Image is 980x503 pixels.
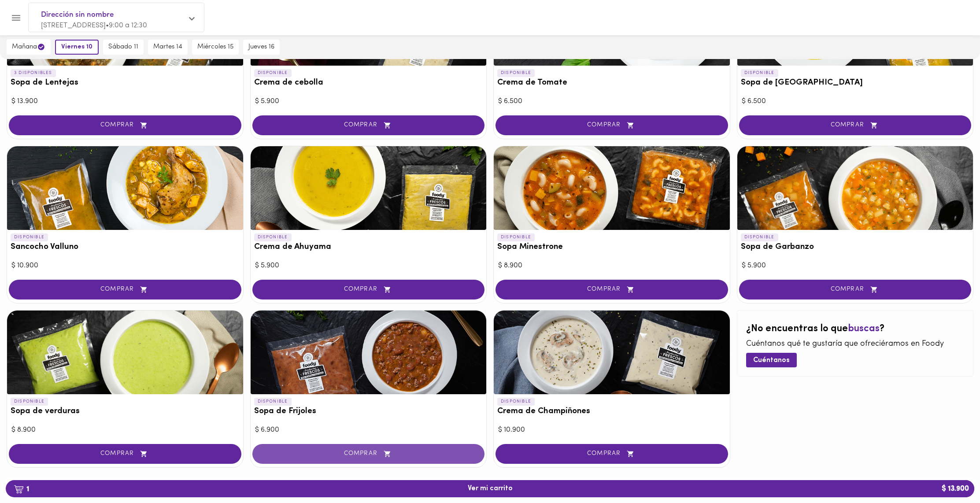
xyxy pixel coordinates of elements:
button: sábado 11 [103,40,144,55]
span: Dirección sin nombre [41,9,183,21]
p: DISPONIBLE [741,69,778,77]
span: COMPRAR [263,122,474,129]
button: viernes 10 [55,40,99,55]
button: martes 14 [148,40,188,55]
button: jueves 16 [243,40,280,55]
div: Sopa de Frijoles [251,311,487,394]
div: Crema de Ahuyama [251,146,487,230]
span: COMPRAR [263,286,474,293]
span: COMPRAR [750,286,961,293]
h3: Sopa de [GEOGRAPHIC_DATA] [741,78,970,88]
div: Sopa Minestrone [494,146,730,230]
span: buscas [848,324,880,334]
div: $ 5.900 [742,261,969,271]
span: COMPRAR [507,286,717,293]
button: Cuéntanos [746,353,797,367]
div: Sopa de verduras [7,311,243,394]
h2: ¿No encuentras lo que ? [746,324,965,334]
div: $ 8.900 [11,425,239,435]
span: COMPRAR [20,286,230,293]
div: $ 5.900 [255,96,482,107]
span: COMPRAR [507,450,717,458]
button: COMPRAR [9,280,241,300]
p: DISPONIBLE [497,233,535,241]
button: COMPRAR [252,280,485,300]
p: DISPONIBLE [497,398,535,406]
p: DISPONIBLE [254,69,292,77]
h3: Sopa Minestrone [497,243,726,252]
span: COMPRAR [20,122,230,129]
span: [STREET_ADDRESS] • 9:00 a 12:30 [41,22,147,29]
div: $ 6.500 [498,96,725,107]
img: cart.png [14,485,24,494]
button: COMPRAR [9,444,241,464]
span: COMPRAR [750,122,961,129]
button: COMPRAR [496,115,728,135]
h3: Crema de cebolla [254,78,483,88]
h3: Sancocho Valluno [11,243,240,252]
button: miércoles 15 [192,40,239,55]
h3: Sopa de verduras [11,407,240,416]
p: DISPONIBLE [254,233,292,241]
span: COMPRAR [507,122,717,129]
h3: Crema de Tomate [497,78,726,88]
p: 3 DISPONIBLES [11,69,56,77]
button: COMPRAR [252,444,485,464]
button: COMPRAR [496,444,728,464]
div: $ 6.500 [742,96,969,107]
span: COMPRAR [263,450,474,458]
p: DISPONIBLE [11,398,48,406]
div: $ 5.900 [255,261,482,271]
b: 1 [8,483,34,495]
div: Crema de Champiñones [494,311,730,394]
p: DISPONIBLE [497,69,535,77]
button: COMPRAR [252,115,485,135]
div: $ 10.900 [11,261,239,271]
div: $ 6.900 [255,425,482,435]
h3: Sopa de Frijoles [254,407,483,416]
h3: Crema de Ahuyama [254,243,483,252]
button: COMPRAR [496,280,728,300]
span: sábado 11 [108,43,138,51]
span: martes 14 [153,43,182,51]
h3: Sopa de Lentejas [11,78,240,88]
div: $ 8.900 [498,261,725,271]
span: miércoles 15 [197,43,233,51]
div: $ 10.900 [498,425,725,435]
div: $ 13.900 [11,96,239,107]
span: COMPRAR [20,450,230,458]
span: mañana [12,43,45,51]
span: Cuéntanos [753,356,790,365]
button: 1Ver mi carrito$ 13.900 [6,480,974,497]
div: Sancocho Valluno [7,146,243,230]
p: Cuéntanos qué te gustaría que ofreciéramos en Foody [746,339,965,350]
span: Ver mi carrito [468,485,513,493]
button: COMPRAR [739,280,972,300]
h3: Crema de Champiñones [497,407,726,416]
button: COMPRAR [9,115,241,135]
p: DISPONIBLE [741,233,778,241]
button: Menu [5,7,27,29]
div: Sopa de Garbanzo [737,146,973,230]
button: mañana [7,39,51,55]
span: viernes 10 [61,43,92,51]
h3: Sopa de Garbanzo [741,243,970,252]
button: COMPRAR [739,115,972,135]
iframe: Messagebird Livechat Widget [929,452,971,494]
span: jueves 16 [248,43,274,51]
p: DISPONIBLE [254,398,292,406]
p: DISPONIBLE [11,233,48,241]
